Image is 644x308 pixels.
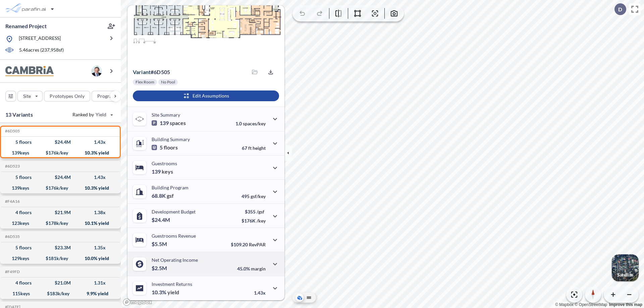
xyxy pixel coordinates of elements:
[136,79,154,85] p: Flex Room
[19,47,64,54] p: 5.46 acres ( 237,958 sf)
[575,302,607,307] a: OpenStreetMap
[248,145,252,151] span: ft
[152,144,178,151] p: 5
[617,272,633,278] p: Satellite
[152,257,198,263] p: Net Operating Income
[242,145,266,151] p: 67
[612,254,639,281] img: Switcher Image
[253,145,266,151] span: height
[152,209,196,214] p: Development Budget
[152,112,180,118] p: Site Summary
[50,93,85,100] p: Prototypes Only
[44,91,90,102] button: Prototypes Only
[254,290,266,296] p: 1.43x
[4,129,20,133] h5: Click to copy the code
[243,121,266,126] span: spaces/key
[5,111,33,119] p: 13 Variants
[167,289,179,296] span: yield
[162,168,173,175] span: keys
[167,192,174,199] span: gsf
[152,289,179,296] p: 10.3%
[152,161,177,166] p: Guestrooms
[152,136,190,142] p: Building Summary
[555,302,574,307] a: Mapbox
[133,69,170,75] p: # 6d505
[257,218,266,224] span: /key
[231,242,266,247] p: $109.20
[152,241,168,247] p: $5.5M
[5,22,47,30] p: Renamed Project
[241,193,266,199] p: 495
[4,269,20,274] h5: Click to copy the code
[96,111,107,118] span: Yield
[67,109,117,120] button: Ranked by Yield
[5,66,54,76] img: BrandImage
[133,90,279,101] button: Edit Assumptions
[618,6,622,12] p: D
[170,120,186,126] span: spaces
[152,168,173,175] p: 139
[97,93,116,100] p: Program
[91,66,102,76] img: user logo
[92,91,128,102] button: Program
[133,69,151,75] span: Variant
[152,192,174,199] p: 68.8K
[23,93,31,100] p: Site
[4,234,20,239] h5: Click to copy the code
[609,302,642,307] a: Improve this map
[123,298,152,306] a: Mapbox homepage
[152,265,168,271] p: $2.5M
[249,242,266,247] span: RevPAR
[161,79,175,85] p: No Pool
[17,91,43,102] button: Site
[19,35,61,43] p: [STREET_ADDRESS]
[235,121,266,126] p: 1.0
[241,209,266,214] p: $355
[305,294,313,302] button: Site Plan
[237,266,266,271] p: 45.0%
[164,144,178,151] span: floors
[241,218,266,224] p: $176K
[152,217,171,223] p: $24.4M
[296,294,304,302] button: Aerial View
[612,254,639,281] button: Switcher ImageSatellite
[152,185,189,190] p: Building Program
[152,281,192,287] p: Investment Returns
[152,120,186,126] p: 139
[193,93,229,99] p: Edit Assumptions
[152,233,196,239] p: Guestrooms Revenue
[251,266,266,271] span: margin
[4,164,20,169] h5: Click to copy the code
[251,193,266,199] span: gsf/key
[257,209,264,214] span: /gsf
[4,199,20,204] h5: Click to copy the code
